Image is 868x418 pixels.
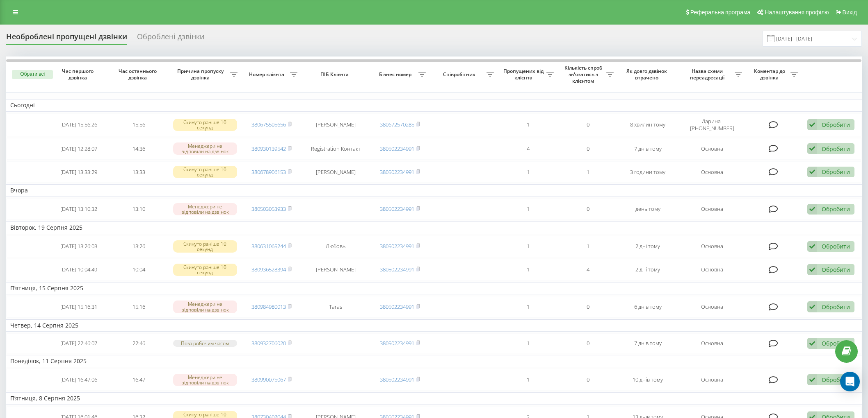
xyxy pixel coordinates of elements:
[380,205,414,212] a: 380502234991
[682,68,735,81] span: Назва схеми переадресації
[49,113,109,136] td: [DATE] 15:56:26
[302,113,370,136] td: [PERSON_NAME]
[678,199,746,220] td: Основна
[822,145,850,153] div: Обробити
[173,68,230,81] span: Причина пропуску дзвінка
[173,374,238,386] div: Менеджери не відповіли на дзвінок
[109,296,169,318] td: 15:16
[380,303,414,310] a: 380502234991
[498,296,558,318] td: 1
[6,32,127,45] div: Необроблені пропущені дзвінки
[558,199,618,220] td: 0
[558,138,618,160] td: 0
[116,68,162,81] span: Час останнього дзвінка
[6,184,862,197] td: Вчора
[498,259,558,280] td: 1
[49,236,109,258] td: [DATE] 13:26:03
[109,259,169,280] td: 10:04
[49,199,109,220] td: [DATE] 13:10:32
[498,199,558,220] td: 1
[678,161,746,183] td: Основна
[618,369,678,391] td: 10 днів тому
[251,121,286,128] a: 380675505656
[618,296,678,318] td: 6 днів тому
[558,113,618,136] td: 0
[498,333,558,353] td: 1
[251,145,286,152] a: 380930139542
[6,319,862,332] td: Четвер, 14 Серпня 2025
[678,333,746,353] td: Основна
[374,71,418,78] span: Бізнес номер
[498,113,558,136] td: 1
[173,166,238,178] div: Скинуто раніше 10 секунд
[109,161,169,183] td: 13:33
[558,296,618,318] td: 0
[380,376,414,383] a: 380502234991
[109,369,169,391] td: 16:47
[49,333,109,353] td: [DATE] 22:46:07
[6,221,862,234] td: Вівторок, 19 Серпня 2025
[678,236,746,258] td: Основна
[302,259,370,280] td: [PERSON_NAME]
[822,242,850,250] div: Обробити
[618,199,678,220] td: день тому
[618,259,678,280] td: 2 дні тому
[678,113,746,136] td: Дарина [PHONE_NUMBER]
[380,242,414,250] a: 380502234991
[380,121,414,128] a: 380672570285
[822,121,850,129] div: Обробити
[173,340,238,347] div: Поза робочим часом
[498,369,558,391] td: 1
[302,138,370,160] td: Registration Контакт
[109,333,169,353] td: 22:46
[822,205,850,213] div: Обробити
[109,138,169,160] td: 14:36
[173,264,238,276] div: Скинуто раніше 10 секунд
[251,303,286,310] a: 380984980013
[678,138,746,160] td: Основна
[251,205,286,212] a: 380503053933
[843,9,857,16] span: Вихід
[49,296,109,318] td: [DATE] 15:16:31
[251,266,286,273] a: 380936528394
[137,32,204,45] div: Оброблені дзвінки
[109,113,169,136] td: 15:56
[6,392,862,404] td: П’ятниця, 8 Серпня 2025
[618,113,678,136] td: 8 хвилин тому
[109,199,169,220] td: 13:10
[380,168,414,176] a: 380502234991
[173,203,238,215] div: Менеджери не відповіли на дзвінок
[625,68,671,81] span: Як довго дзвінок втрачено
[49,161,109,183] td: [DATE] 13:33:29
[678,259,746,280] td: Основна
[765,9,829,16] span: Налаштування профілю
[562,65,606,84] span: Кількість спроб зв'язатись з клієнтом
[822,168,850,176] div: Обробити
[822,303,850,311] div: Обробити
[498,138,558,160] td: 4
[750,68,790,81] span: Коментар до дзвінка
[558,236,618,258] td: 1
[498,236,558,258] td: 1
[251,242,286,250] a: 380631065244
[618,236,678,258] td: 2 дні тому
[302,236,370,258] td: Любовь
[49,259,109,280] td: [DATE] 10:04:49
[618,138,678,160] td: 7 днів тому
[302,161,370,183] td: [PERSON_NAME]
[502,68,546,81] span: Пропущених від клієнта
[251,168,286,176] a: 380678906153
[380,339,414,347] a: 380502234991
[678,369,746,391] td: Основна
[246,71,290,78] span: Номер клієнта
[558,369,618,391] td: 0
[822,339,850,347] div: Обробити
[678,296,746,318] td: Основна
[618,333,678,353] td: 7 днів тому
[558,333,618,353] td: 0
[173,142,238,155] div: Менеджери не відповіли на дзвінок
[302,296,370,318] td: Taras
[251,376,286,383] a: 380990075067
[380,266,414,273] a: 380502234991
[251,339,286,347] a: 380932706020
